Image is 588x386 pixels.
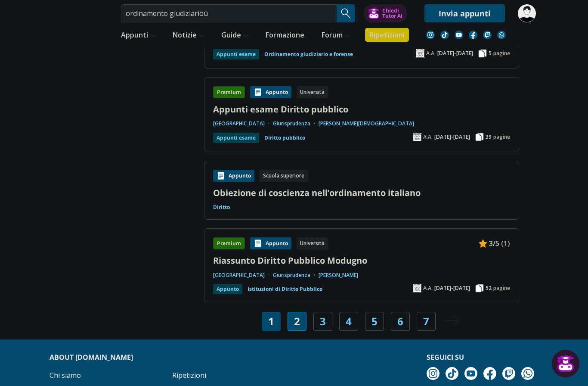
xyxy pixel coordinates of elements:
div: Università [297,237,328,249]
span: [DATE]-[DATE] [437,50,473,57]
span: A.A. [423,134,433,140]
span: pagine [493,50,510,57]
a: Invia appunti [424,4,505,22]
img: twitch [483,31,492,39]
img: instagram [426,31,435,39]
span: [DATE]-[DATE] [434,285,470,292]
a: [PERSON_NAME][DEMOGRAPHIC_DATA] [319,120,414,127]
img: instagram [427,367,439,380]
a: Riassunto Diritto Pubblico Modugno [213,255,510,266]
div: Scuola superiore [260,170,308,182]
button: ChiediTutor AI [364,4,407,22]
a: 6 [397,315,403,327]
div: Appunto [213,284,242,294]
div: Chiedi Tutor AI [382,8,402,19]
span: 3/5 [489,238,499,249]
nav: Navigazione pagine [204,312,519,331]
img: Pagina successiva [444,316,460,325]
img: Appunti contenuto [254,88,262,96]
a: Giurisprudenza [273,120,319,127]
div: Appunto [213,170,254,182]
a: Appunti [119,28,158,44]
img: Anno accademico [413,133,421,141]
input: Cerca appunti, riassunti o versioni [121,4,337,22]
a: 2 [294,315,300,327]
button: Search Button [337,4,355,22]
a: Forum [319,28,352,44]
img: Appunti contenuto [479,239,487,248]
span: (1) [501,238,510,249]
a: Istituzioni di Diritto Pubblico [248,284,322,294]
a: Appunti esame Diritto pubblico [213,103,510,115]
span: pagine [493,285,510,292]
img: tiktok [440,31,449,39]
div: Appunto [250,86,291,98]
a: Giurisprudenza [273,272,319,279]
img: Appunti contenuto [217,171,225,180]
a: 5 [371,315,378,327]
a: Ripetizioni [365,28,409,42]
img: Anno accademico [413,284,421,293]
a: Chi siamo [50,370,81,380]
strong: Seguici su [427,352,464,362]
span: [DATE]-[DATE] [434,134,470,140]
img: Pagine [478,49,487,58]
span: 1 [268,315,274,327]
a: 4 [346,315,352,327]
a: Ordinamento giudiziario e forense [264,49,353,59]
span: A.A. [426,50,436,57]
img: WhatsApp [521,367,534,380]
div: Università [297,86,328,98]
img: facebook [483,367,496,380]
span: A.A. [423,285,433,292]
a: Ripetizioni [172,370,206,380]
a: Diritto [213,204,230,211]
img: WhatsApp [497,31,506,39]
img: ribamar [518,4,536,22]
a: [GEOGRAPHIC_DATA] [213,272,273,279]
a: Pagina successiva [444,315,460,327]
img: twitch [502,367,515,380]
strong: About [DOMAIN_NAME] [50,352,133,362]
a: 3 [320,315,326,327]
span: 39 [486,134,492,140]
a: Formazione [263,28,306,44]
a: [PERSON_NAME] [319,272,358,279]
img: Appunti contenuto [254,239,262,248]
span: pagine [493,134,510,140]
img: Pagine [475,133,484,141]
a: Guide [219,28,251,44]
span: 52 [486,285,492,292]
img: youtube [464,367,477,380]
a: Notizie [170,28,206,44]
a: Obiezione di coscienza nell’ordinamento italiano [213,187,510,199]
a: Diritto pubblico [264,133,305,143]
div: Premium [213,237,245,249]
div: Appunti esame [213,133,259,143]
a: 7 [423,315,429,327]
div: Appunto [250,237,291,249]
img: Pagine [475,284,484,293]
img: Cerca appunti, riassunti o versioni [340,7,353,20]
img: tiktok [446,367,458,380]
div: Premium [213,86,245,98]
span: 5 [489,50,492,57]
img: facebook [469,31,477,39]
img: youtube [455,31,463,39]
a: [GEOGRAPHIC_DATA] [213,120,273,127]
div: Appunti esame [213,49,259,59]
img: Anno accademico [416,49,424,58]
